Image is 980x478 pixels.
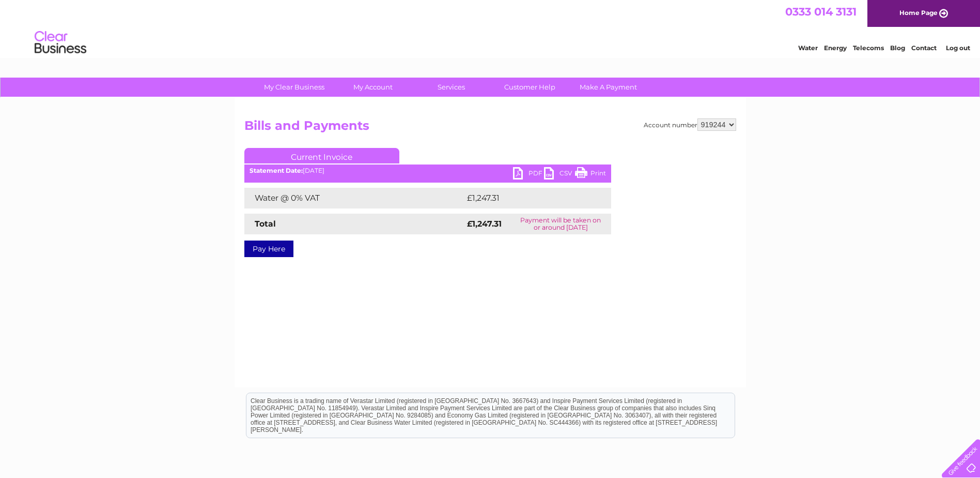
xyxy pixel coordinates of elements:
b: Statement Date: [250,167,303,174]
strong: Total [255,219,276,229]
a: Energy [824,44,847,52]
div: [DATE] [244,167,611,174]
td: Payment will be taken on or around [DATE] [510,214,611,234]
a: Pay Here [244,241,293,257]
a: My Account [330,78,415,97]
a: Print [575,167,606,182]
a: Water [798,44,818,52]
div: Account number [644,118,736,131]
a: Current Invoice [244,148,399,163]
a: 0333 014 3131 [785,5,857,18]
a: Customer Help [487,78,572,97]
a: Make A Payment [566,78,651,97]
a: Blog [890,44,905,52]
td: Water @ 0% VAT [244,188,464,208]
div: Clear Business is a trading name of Verastar Limited (registered in [GEOGRAPHIC_DATA] No. 3667643... [246,6,735,50]
a: My Clear Business [252,78,337,97]
strong: £1,247.31 [467,219,502,229]
img: logo.png [34,27,87,58]
a: Telecoms [853,44,884,52]
a: Log out [946,44,970,52]
a: Services [409,78,494,97]
a: Contact [911,44,937,52]
h2: Bills and Payments [244,118,736,138]
a: CSV [544,167,575,182]
a: PDF [513,167,544,182]
td: £1,247.31 [464,188,594,208]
